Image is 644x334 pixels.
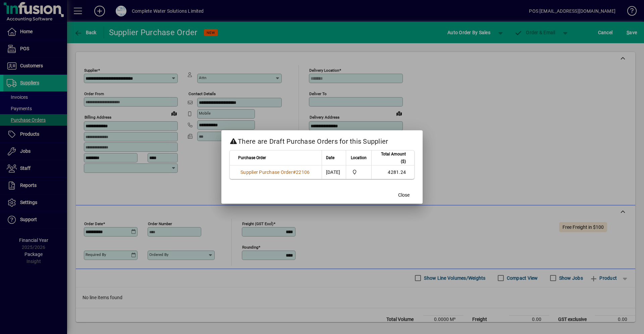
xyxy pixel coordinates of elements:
[240,170,293,175] span: Supplier Purchase Order
[326,154,334,161] span: Date
[238,154,266,161] span: Purchase Order
[293,170,296,175] span: #
[350,169,368,176] span: Motueka
[221,130,423,150] h2: There are Draft Purchase Orders for this Supplier
[296,170,310,175] span: 22106
[238,169,312,176] a: Supplier Purchase Order#22106
[322,165,346,179] td: [DATE]
[371,165,414,179] td: 4281.24
[351,154,367,161] span: Location
[393,189,415,201] button: Close
[398,192,410,199] span: Close
[376,150,406,165] span: Total Amount ($)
